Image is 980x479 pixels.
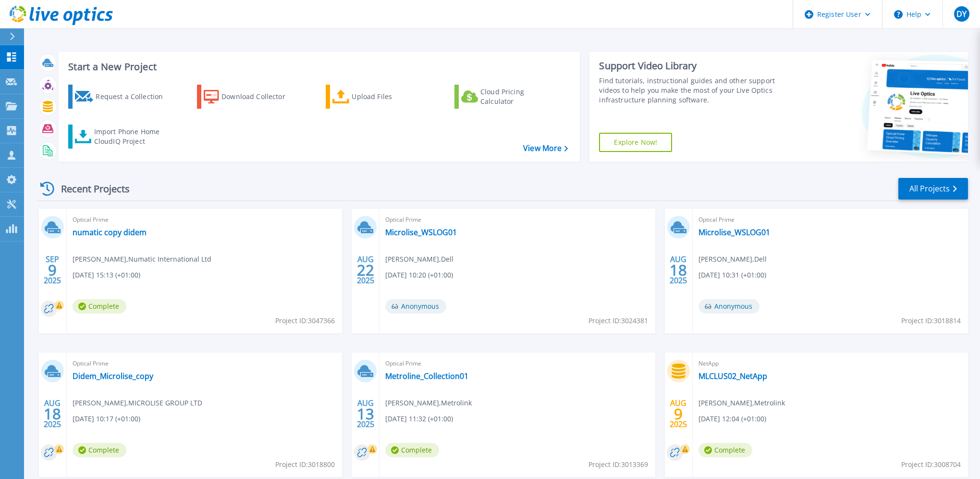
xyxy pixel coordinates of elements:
[73,371,153,381] a: Didem_Microlise_copy
[385,371,468,381] a: Metroline_Collection01
[669,396,687,431] div: AUG 2025
[599,133,672,152] a: Explore Now!
[73,227,147,237] a: numatic copy didem
[352,87,429,106] div: Upload Files
[326,85,433,109] a: Upload Files
[73,214,336,225] span: Optical Prime
[698,299,759,314] span: Anonymous
[43,252,61,288] div: SEP 2025
[68,85,175,109] a: Request a Collection
[588,315,648,326] span: Project ID: 3024381
[356,396,375,431] div: AUG 2025
[73,358,336,369] span: Optical Prime
[670,266,687,274] span: 18
[901,315,961,326] span: Project ID: 3018814
[356,252,375,288] div: AUG 2025
[599,76,793,105] div: Find tutorials, instructional guides and other support videos to help you make the most of your L...
[385,227,457,237] a: Microlise_WSLOG01
[73,299,126,314] span: Complete
[73,414,140,424] span: [DATE] 10:17 (+01:00)
[698,227,770,237] a: Microlise_WSLOG01
[48,266,57,274] span: 9
[385,358,649,369] span: Optical Prime
[698,371,767,381] a: MLCLUS02_NetApp
[37,177,143,201] div: Recent Projects
[698,398,785,408] span: [PERSON_NAME] , Metrolink
[385,270,453,280] span: [DATE] 10:20 (+01:00)
[901,459,961,470] span: Project ID: 3008704
[385,398,472,408] span: [PERSON_NAME] , Metrolink
[698,443,752,457] span: Complete
[674,410,683,418] span: 9
[73,270,140,280] span: [DATE] 15:13 (+01:00)
[698,358,962,369] span: NetApp
[385,299,446,314] span: Anonymous
[698,270,766,280] span: [DATE] 10:31 (+01:00)
[43,396,61,431] div: AUG 2025
[898,178,968,200] a: All Projects
[698,414,766,424] span: [DATE] 12:04 (+01:00)
[698,214,962,225] span: Optical Prime
[68,62,568,72] h3: Start a New Project
[73,443,126,457] span: Complete
[480,87,557,106] div: Cloud Pricing Calculator
[73,254,211,265] span: [PERSON_NAME] , Numatic International Ltd
[275,315,335,326] span: Project ID: 3047366
[523,144,568,153] a: View More
[599,60,793,72] div: Support Video Library
[385,443,439,457] span: Complete
[73,398,202,408] span: [PERSON_NAME] , MICROLISE GROUP LTD
[94,127,169,146] div: Import Phone Home CloudIQ Project
[357,410,374,418] span: 13
[197,85,304,109] a: Download Collector
[385,214,649,225] span: Optical Prime
[385,414,453,424] span: [DATE] 11:32 (+01:00)
[96,87,172,106] div: Request a Collection
[221,87,298,106] div: Download Collector
[454,85,562,109] a: Cloud Pricing Calculator
[385,254,453,265] span: [PERSON_NAME] , Dell
[956,10,967,18] span: DY
[44,410,61,418] span: 18
[698,254,767,265] span: [PERSON_NAME] , Dell
[669,252,687,288] div: AUG 2025
[275,459,335,470] span: Project ID: 3018800
[588,459,648,470] span: Project ID: 3013369
[357,266,374,274] span: 22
